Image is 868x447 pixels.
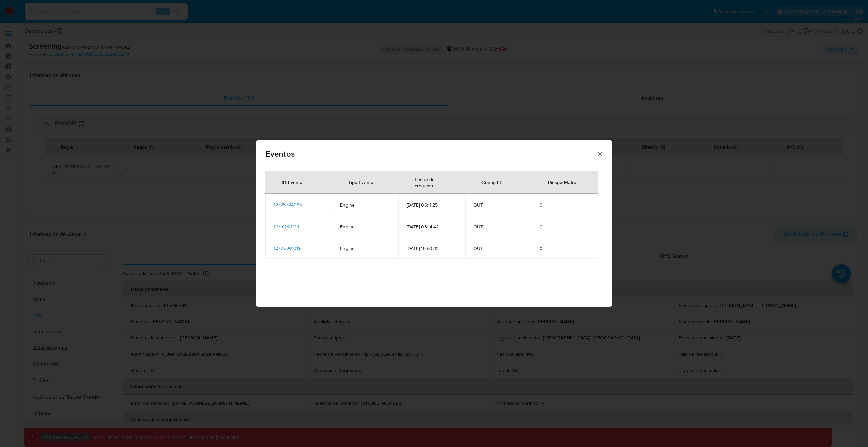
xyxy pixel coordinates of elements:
[407,202,457,208] span: [DATE] 06:11:25
[597,151,603,157] button: Cerrar
[274,223,299,230] span: 12751031413
[340,245,390,251] span: Engine
[274,174,311,190] div: ID Evento
[407,223,457,230] span: [DATE] 03:14:42
[540,174,585,190] div: Riesgo Matriz
[274,245,301,251] span: 12706301319
[540,245,590,251] span: 0
[340,202,390,208] span: Engine
[473,223,524,230] span: OUT
[540,223,590,230] span: 0
[265,150,597,158] span: Eventos
[473,202,524,208] span: OUT
[473,245,524,251] span: OUT
[473,174,510,190] div: Config ID
[540,202,590,208] span: 0
[340,174,381,190] div: Tipo Evento
[340,223,390,230] span: Engine
[274,201,302,208] span: 12725724085
[407,245,457,251] span: [DATE] 16:50:32
[407,171,457,193] div: Fecha de creación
